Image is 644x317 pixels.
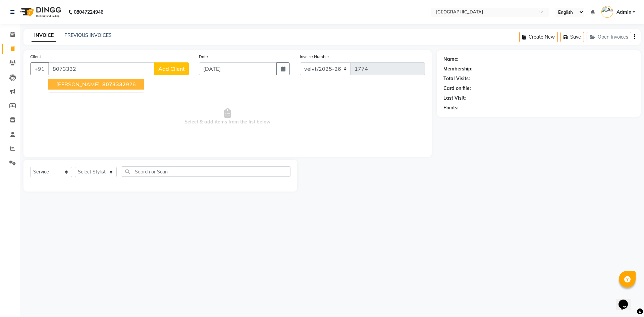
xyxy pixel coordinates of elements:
[101,81,136,88] ngb-highlight: 926
[443,85,471,92] div: Card on file:
[102,81,126,88] span: 8073332
[616,9,631,16] span: Admin
[443,65,473,72] div: Membership:
[443,75,470,82] div: Total Visits:
[30,54,41,60] label: Client
[601,6,613,18] img: Admin
[48,62,155,75] input: Search by Name/Mobile/Email/Code
[443,56,459,63] div: Name:
[560,32,584,42] button: Save
[17,3,63,21] img: logo
[30,62,49,75] button: +91
[300,54,329,60] label: Invoice Number
[64,32,112,38] a: PREVIOUS INVOICES
[56,81,100,88] span: [PERSON_NAME]
[74,3,103,21] b: 08047224946
[158,65,185,72] span: Add Client
[154,62,189,75] button: Add Client
[443,95,466,102] div: Last Visit:
[519,32,558,42] button: Create New
[199,54,208,60] label: Date
[616,290,637,310] iframe: chat widget
[587,32,631,42] button: Open Invoices
[443,104,459,111] div: Points:
[122,166,290,177] input: Search or Scan
[30,83,425,150] span: Select & add items from the list below
[32,30,56,42] a: INVOICE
